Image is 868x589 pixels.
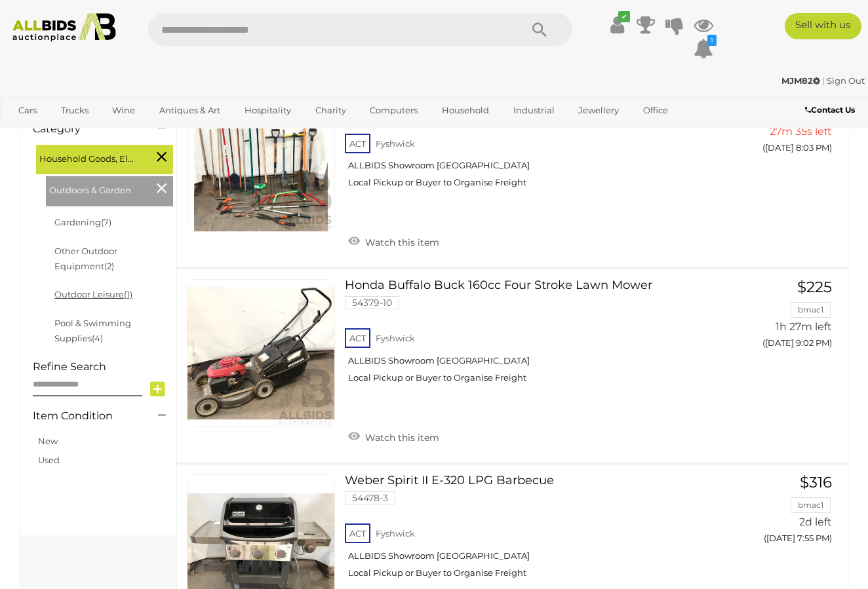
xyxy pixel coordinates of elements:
a: Charity [307,100,355,121]
a: Watch this item [345,427,443,446]
span: (1) [124,289,132,299]
h4: Item Condition [33,410,138,422]
a: New [38,436,58,446]
a: Used [38,455,60,465]
span: $225 [797,278,832,296]
a: Office [635,100,677,121]
a: ✔ [607,13,627,37]
a: Trucks [52,100,97,121]
a: Weber Spirit II E-320 LPG Barbecue 54478-3 ACT Fyshwick ALLBIDS Showroom [GEOGRAPHIC_DATA] Local ... [355,474,726,589]
span: $316 [800,473,832,491]
i: ✔ [618,11,630,22]
a: Pool & Swimming Supplies(4) [54,318,131,343]
a: $316 bmac1 2d left ([DATE] 7:55 PM) [746,474,835,551]
strong: MJM82 [781,75,820,86]
h4: Category [33,123,138,135]
a: Sports [10,121,54,143]
span: Watch this item [362,432,439,444]
span: | [822,75,825,86]
i: 1 [707,35,717,46]
a: Gardening(7) [54,217,111,227]
a: Sell with us [785,13,861,39]
a: Computers [361,100,426,121]
span: Household Goods, Electricals & Hobbies [39,148,138,166]
a: Honda Buffalo Buck 160cc Four Stroke Lawn Mower 54379-10 ACT Fyshwick ALLBIDS Showroom [GEOGRAPHI... [355,279,726,394]
b: Contact Us [805,105,855,115]
img: Allbids.com.au [7,13,122,42]
span: (4) [92,333,103,343]
a: Hospitality [236,100,300,121]
a: Contact Us [805,103,858,117]
a: Outdoor Leisure(1) [54,289,132,299]
span: Outdoors & Garden [49,180,148,198]
a: Household [433,100,498,121]
span: (2) [104,261,114,271]
a: Jewellery [570,100,627,121]
a: Antiques & Art [151,100,229,121]
a: MJM82 [781,75,822,86]
h4: Refine Search [33,361,173,373]
a: $225 bmac1 1h 27m left ([DATE] 9:02 PM) [746,279,835,356]
a: Watch this item [345,231,443,251]
span: Watch this item [362,237,439,248]
a: 1 [694,37,713,60]
a: Cars [10,100,45,121]
a: Wine [104,100,144,121]
button: Search [507,13,572,46]
a: Selection of Various Gardening Tools 54379-22 ACT Fyshwick ALLBIDS Showroom [GEOGRAPHIC_DATA] Loc... [355,84,726,199]
a: Other Outdoor Equipment(2) [54,246,117,271]
a: Industrial [505,100,563,121]
a: Sign Out [827,75,865,86]
a: [GEOGRAPHIC_DATA] [61,121,171,143]
span: (7) [101,217,111,227]
a: $117 [PERSON_NAME] 27m 35s left ([DATE] 8:03 PM) [746,84,835,161]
